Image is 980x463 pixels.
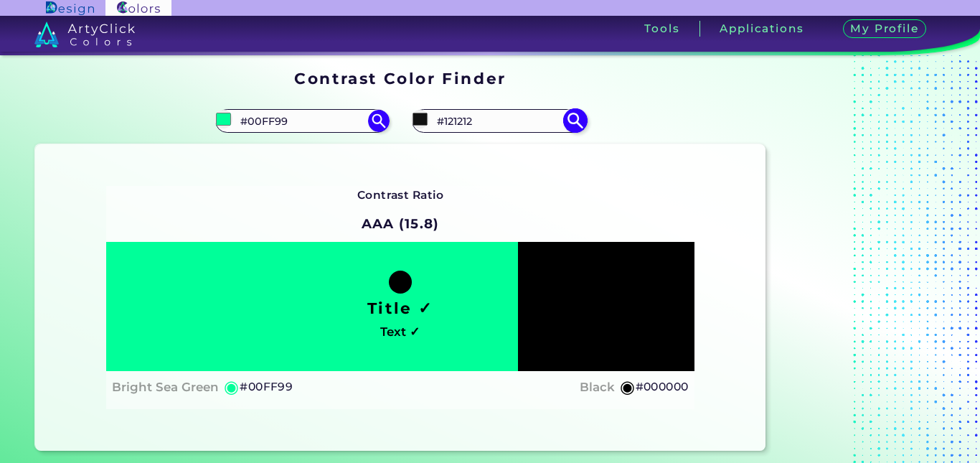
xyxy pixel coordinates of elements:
img: icon search [368,110,390,131]
img: ArtyClick Design logo [46,1,94,15]
h4: Bright Sea Green [112,377,219,398]
h3: Tools [644,23,679,34]
h2: AAA (15.8) [354,207,446,239]
h5: ◉ [224,378,240,396]
iframe: Advertisement [771,65,951,457]
input: type color 2.. [432,111,565,131]
h5: #00FF99 [240,378,293,396]
h3: Applications [720,23,804,34]
h5: ◉ [620,378,636,396]
h3: My Profile [843,19,926,39]
strong: Contrast Ratio [357,188,444,202]
h5: #000000 [636,378,689,396]
img: logo_artyclick_colors_white.svg [34,22,136,47]
h1: Title ✓ [367,297,433,319]
h1: Contrast Color Finder [294,67,506,89]
input: type color 1.. [235,111,369,131]
img: icon search [562,108,588,134]
h4: Black [580,377,615,398]
h4: Text ✓ [380,322,420,342]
